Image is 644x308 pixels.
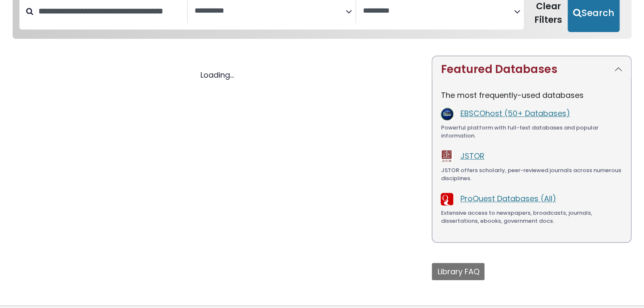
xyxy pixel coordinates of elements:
[460,108,570,119] a: EBSCOhost (50+ Databases)
[460,193,556,204] a: ProQuest Databases (All)
[195,7,346,16] textarea: Search
[441,124,622,140] div: Powerful platform with full-text databases and popular information.
[441,89,622,101] p: The most frequently-used databases
[33,4,187,18] input: Search database by title or keyword
[363,7,514,16] textarea: Search
[432,56,631,83] button: Featured Databases
[432,263,484,280] button: Library FAQ
[13,69,422,81] div: Loading...
[441,166,622,183] div: JSTOR offers scholarly, peer-reviewed journals across numerous disciplines.
[460,151,484,161] a: JSTOR
[441,209,622,225] div: Extensive access to newspapers, broadcasts, journals, dissertations, ebooks, government docs.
